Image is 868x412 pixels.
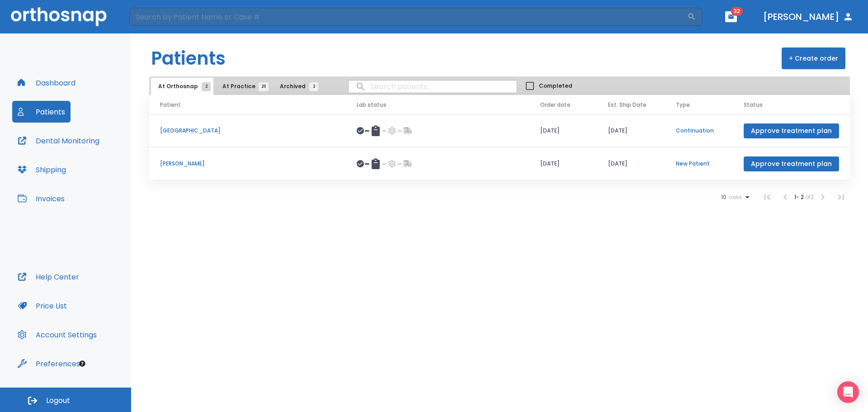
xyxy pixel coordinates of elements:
button: Dental Monitoring [12,130,105,152]
p: New Patient [676,160,722,168]
span: At Orthosnap [158,82,206,90]
span: Completed [539,82,572,90]
div: Tooltip anchor [78,360,86,368]
td: [DATE] [597,147,665,180]
td: [DATE] [529,114,597,147]
button: Account Settings [12,324,102,346]
span: 1 - 2 [794,193,805,201]
button: Shipping [12,159,71,180]
h1: Patients [151,45,226,72]
span: rows [726,194,742,200]
button: Invoices [12,188,70,209]
button: Price List [12,295,72,317]
p: [PERSON_NAME] [160,160,335,168]
span: Patient [160,101,181,109]
input: search [349,78,517,95]
span: At Practice [222,82,264,90]
span: 2 [202,82,211,91]
button: Help Center [12,266,85,288]
button: Patients [12,101,71,123]
button: Preferences [12,353,85,374]
span: Archived [280,82,314,90]
button: [PERSON_NAME] [759,9,857,25]
span: of 2 [805,193,814,201]
span: 32 [731,7,743,16]
span: Type [676,101,690,109]
div: tabs [151,78,323,95]
span: Status [744,101,763,109]
span: Order date [540,101,571,109]
span: Lab status [357,101,387,109]
button: + Create order [782,47,845,69]
td: [DATE] [529,147,597,180]
span: Logout [46,396,70,406]
button: Approve treatment plan [744,123,839,138]
button: Dashboard [12,72,81,94]
button: Approve treatment plan [744,156,839,171]
div: Open Intercom Messenger [837,381,859,403]
span: Est. Ship Date [608,101,646,109]
span: 2 [309,82,318,91]
span: 10 [721,194,726,200]
span: 20 [259,82,269,91]
p: [GEOGRAPHIC_DATA] [160,127,335,135]
p: Continuation [676,127,722,135]
input: Search by Patient Name or Case # [129,8,687,26]
td: [DATE] [597,114,665,147]
img: Orthosnap [11,7,107,26]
